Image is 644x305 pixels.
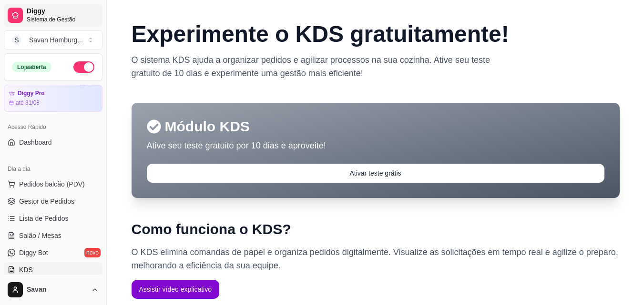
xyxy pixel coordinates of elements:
[4,262,102,277] a: KDS
[19,214,69,223] span: Lista de Pedidos
[29,35,83,45] div: Savan Hamburg ...
[19,179,85,189] span: Pedidos balcão (PDV)
[132,23,620,46] h2: Experimente o KDS gratuitamente !
[19,197,74,206] span: Gestor de Pedidos
[4,228,102,243] a: Salão / Mesas
[27,285,87,294] span: Savan
[132,246,620,272] p: O KDS elimina comandas de papel e organiza pedidos digitalmente. Visualize as solicitações em tem...
[4,211,102,226] a: Lista de Pedidos
[4,119,102,135] div: Acesso Rápido
[73,61,94,73] button: Alterar Status
[19,248,48,257] span: Diggy Bot
[19,138,52,147] span: Dashboard
[132,280,220,299] button: Assistir vídeo explicativo
[4,278,102,301] button: Savan
[132,285,220,293] a: Assistir vídeo explicativo
[27,7,99,16] span: Diggy
[18,90,45,97] article: Diggy Pro
[147,139,604,152] p: Ative seu teste gratuito por 10 dias e aproveite!
[27,16,99,23] span: Sistema de Gestão
[4,161,102,177] div: Dia a dia
[4,4,102,27] a: DiggySistema de Gestão
[4,194,102,209] a: Gestor de Pedidos
[4,245,102,260] a: Diggy Botnovo
[4,135,102,150] a: Dashboard
[19,265,33,275] span: KDS
[12,62,51,72] div: Loja aberta
[147,164,604,183] button: Ativar teste grátis
[4,177,102,192] button: Pedidos balcão (PDV)
[4,85,102,112] a: Diggy Proaté 31/08
[19,231,61,240] span: Salão / Mesas
[16,99,40,107] article: até 31/08
[147,118,604,135] p: Módulo KDS
[12,35,21,45] span: S
[4,30,102,49] button: Select a team
[132,221,620,238] h2: Como funciona o KDS?
[132,53,498,80] p: O sistema KDS ajuda a organizar pedidos e agilizar processos na sua cozinha. Ative seu teste grat...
